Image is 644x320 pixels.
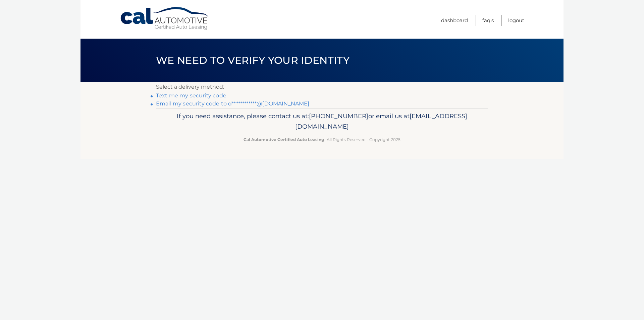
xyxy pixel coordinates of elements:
[160,111,484,132] p: If you need assistance, please contact us at: or email us at
[160,136,484,143] p: - All Rights Reserved - Copyright 2025
[156,54,350,66] span: We need to verify your identity
[441,15,468,26] a: Dashboard
[309,112,368,120] span: [PHONE_NUMBER]
[120,7,210,31] a: Cal Automotive
[244,137,324,142] strong: Cal Automotive Certified Auto Leasing
[482,15,494,26] a: FAQ's
[508,15,524,26] a: Logout
[156,92,226,99] a: Text me my security code
[156,82,488,92] p: Select a delivery method:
